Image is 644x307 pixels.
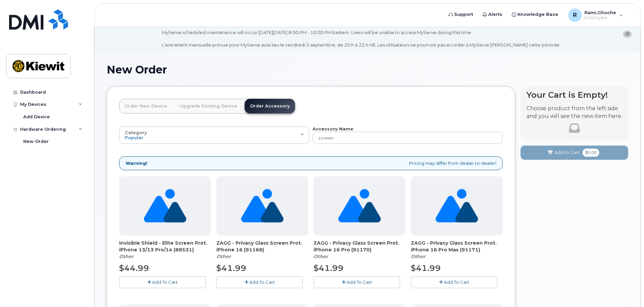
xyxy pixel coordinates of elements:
[245,99,295,114] a: Order Accessory
[411,240,503,260] div: ZAGG - Privacy Glass Screen Prot. iPhone 16 Pro Max (91171)
[435,176,478,236] img: no_image_found-2caef05468ed5679b831cfe6fc140e25e0c280774317ffc20a367ab7fd17291e.png
[314,240,405,260] div: ZAGG - Privacy Glass Screen Prot. iPhone 16 Pro (91170)
[338,176,381,236] img: no_image_found-2caef05468ed5679b831cfe6fc140e25e0c280774317ffc20a367ab7fd17291e.png
[488,11,502,18] span: Alerts
[119,156,503,170] div: Pricing may differ from dealer to dealer!
[216,276,303,288] button: Add To Cart
[582,149,599,157] span: $0.00
[454,11,473,18] span: Support
[527,105,622,120] p: Choose product from the left side and you will see the new item here.
[615,278,639,302] iframe: Messenger Launcher
[249,279,275,285] span: Add To Cart
[216,240,308,260] div: ZAGG - Privacy Glass Screen Prot. iPhone 16 (91168)
[162,29,561,48] div: MyServe scheduled maintenance will occur [DATE][DATE] 8:00 PM - 10:00 PM Eastern. Users will be u...
[144,176,186,236] img: no_image_found-2caef05468ed5679b831cfe6fc140e25e0c280774317ffc20a367ab7fd17291e.png
[584,15,616,21] span: Employee
[313,126,353,131] strong: Accessory Name
[125,135,143,140] span: Popular
[119,99,173,114] a: Order New Device
[411,276,497,288] button: Add To Cart
[175,99,243,114] a: Upgrade Existing Device
[444,8,478,21] a: Support
[216,253,231,259] em: Other
[119,126,309,144] button: Category Popular
[126,160,147,166] strong: Warning!
[152,279,178,285] span: Add To Cart
[573,11,577,19] span: R
[314,240,405,253] span: ZAGG - Privacy Glass Screen Prot. iPhone 16 Pro (91170)
[507,8,563,21] a: Knowledge Base
[119,240,211,260] div: Invisible Shield - Elite Screen Prot. iPhone 13/13 Pro/14 (88531)
[119,276,206,288] button: Add To Cart
[444,279,469,285] span: Add To Cart
[527,90,622,99] h4: Your Cart is Empty!
[314,276,400,288] button: Add To Cart
[119,263,149,273] span: $44.99
[411,240,503,253] span: ZAGG - Privacy Glass Screen Prot. iPhone 16 Pro Max (91171)
[521,146,628,159] button: Add to Cart $0.00
[347,279,372,285] span: Add To Cart
[411,253,425,259] em: Other
[125,130,147,135] span: Category
[564,8,628,22] div: Rami.Ghoche
[478,8,507,21] a: Alerts
[411,263,441,273] span: $41.99
[314,253,328,259] em: Other
[314,263,344,273] span: $41.99
[216,240,308,253] span: ZAGG - Privacy Glass Screen Prot. iPhone 16 (91168)
[107,64,628,75] h1: New Order
[119,240,211,253] span: Invisible Shield - Elite Screen Prot. iPhone 13/13 Pro/14 (88531)
[119,253,134,259] em: Other
[623,31,632,38] button: close notification
[554,149,580,156] span: Add to Cart
[241,176,284,236] img: no_image_found-2caef05468ed5679b831cfe6fc140e25e0c280774317ffc20a367ab7fd17291e.png
[216,263,246,273] span: $41.99
[517,11,558,18] span: Knowledge Base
